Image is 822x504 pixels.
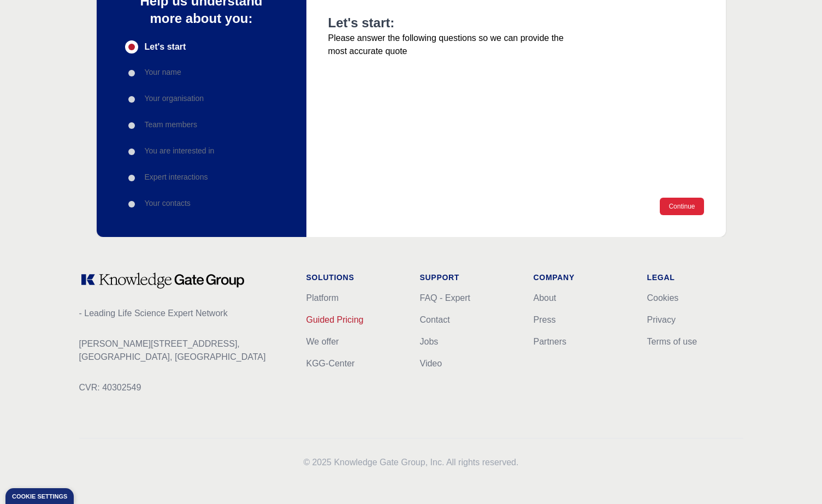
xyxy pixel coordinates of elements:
h2: Let's start: [328,14,573,32]
p: Your name [145,67,181,78]
span: © [304,458,310,467]
a: Contact [420,315,450,324]
a: Platform [306,293,339,303]
div: Giny del xat [767,452,822,504]
h1: Company [534,272,630,283]
p: 2025 Knowledge Gate Group, Inc. All rights reserved. [79,456,743,469]
button: Continue [660,198,703,215]
p: Please answer the following questions so we can provide the most accurate quote [328,32,573,58]
a: KGG-Center [306,359,355,368]
p: Expert interactions [145,171,208,182]
a: About [534,293,557,303]
div: Cookie settings [12,494,67,500]
span: Let's start [145,40,186,54]
p: [PERSON_NAME][STREET_ADDRESS], [GEOGRAPHIC_DATA], [GEOGRAPHIC_DATA] [79,337,289,364]
p: CVR: 40302549 [79,381,289,394]
div: Progress [125,40,278,211]
a: Video [420,359,442,368]
p: Your contacts [145,198,191,209]
a: Terms of use [647,337,697,346]
h1: Support [420,272,516,283]
p: Team members [145,119,197,130]
h1: Legal [647,272,743,283]
a: Cookies [647,293,679,303]
a: Privacy [647,315,676,324]
a: FAQ - Expert [420,293,470,303]
h1: Solutions [306,272,403,283]
a: We offer [306,337,339,346]
p: You are interested in [145,145,215,156]
a: Jobs [420,337,439,346]
a: Press [534,315,556,324]
p: - Leading Life Science Expert Network [79,307,289,320]
a: Guided Pricing [306,315,364,324]
p: Your organisation [145,93,204,104]
a: Partners [534,337,566,346]
iframe: Chat Widget [767,452,822,504]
